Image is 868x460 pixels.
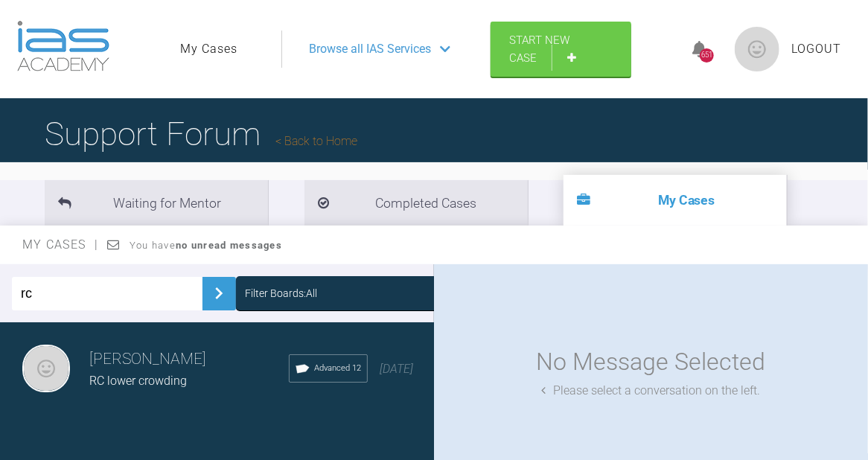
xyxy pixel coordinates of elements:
[12,277,202,310] input: Enter Case ID or Title
[180,39,237,59] a: My Cases
[537,343,766,381] div: No Message Selected
[22,345,70,392] img: Roekshana Shar
[245,285,317,301] div: Filter Boards: All
[564,175,787,226] li: My Cases
[45,180,268,226] li: Waiting for Mentor
[542,381,761,400] div: Please select a conversation on the left.
[309,39,431,59] span: Browse all IAS Services
[17,21,109,71] img: logo-light.3e3ef733.png
[314,362,361,375] span: Advanced 12
[700,48,714,63] div: 651
[735,27,779,71] img: profile.png
[275,134,357,148] a: Back to Home
[89,347,289,372] h3: [PERSON_NAME]
[207,281,231,305] img: chevronRight.28bd32b0.svg
[45,108,357,160] h1: Support Forum
[491,22,631,77] a: Start New Case
[130,240,282,251] span: You have
[304,180,528,226] li: Completed Cases
[89,374,187,388] span: RC lower crowding
[380,362,413,376] span: [DATE]
[791,39,841,59] a: Logout
[176,240,282,251] strong: no unread messages
[22,237,99,252] span: My Cases
[509,33,569,65] span: Start New Case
